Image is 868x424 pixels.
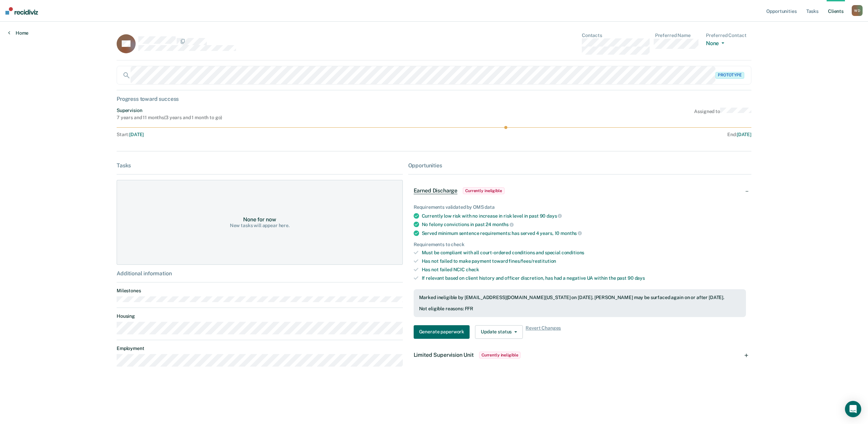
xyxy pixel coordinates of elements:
span: months [560,231,582,236]
dt: Contacts [582,33,650,38]
div: Requirements validated by OMS data [414,204,746,210]
div: End : [437,132,751,137]
div: Start : [117,132,434,137]
div: If relevant based on client history and officer discretion, has had a negative UA within the past 90 [422,275,746,281]
div: No felony convictions in past 24 [422,221,746,227]
button: WD [852,5,863,16]
div: Has not failed NCIC [422,267,746,273]
div: Limited Supervision UnitCurrently ineligible [408,344,751,366]
span: [DATE] [737,132,751,137]
dt: Preferred Name [655,33,701,38]
div: W D [852,5,863,16]
dt: Housing [117,313,403,319]
div: None for now [243,216,276,223]
a: Home [8,30,28,36]
div: Must be compliant with all court-ordered conditions and special [422,250,746,256]
span: Earned Discharge [414,187,457,194]
span: check [466,267,479,272]
div: Progress toward success [117,96,751,102]
div: Has not failed to make payment toward [422,258,746,264]
dt: Employment [117,346,403,351]
div: Tasks [117,162,403,169]
div: Open Intercom Messenger [845,401,861,417]
div: Additional information [117,270,403,277]
div: Currently low risk with no increase in risk level in past 90 [422,213,746,219]
dt: Milestones [117,288,403,294]
span: days [635,275,645,281]
span: Revert Changes [526,325,561,339]
span: Currently ineligible [479,352,521,358]
button: Update status [475,325,523,339]
span: fines/fees/restitution [509,258,556,264]
div: New tasks will appear here. [230,223,290,228]
div: 7 years and 11 months ( 3 years and 1 month to go ) [117,115,222,121]
img: Recidiviz [5,7,38,15]
div: Requirements to check [414,242,746,247]
div: Assigned to [694,108,751,121]
button: None [706,40,727,48]
dt: Preferred Contact [706,33,751,38]
span: Currently ineligible [463,187,505,194]
button: Generate paperwork [414,325,470,339]
span: [DATE] [129,132,144,137]
div: Opportunities [408,162,751,169]
span: conditions [561,250,585,255]
div: Not eligible reasons: FFR [419,306,741,312]
span: months [492,222,514,227]
div: Served minimum sentence requirements: has served 4 years, 10 [422,230,746,236]
span: Limited Supervision Unit [414,352,474,358]
div: Earned DischargeCurrently ineligible [408,180,751,202]
a: Navigate to form link [414,325,472,339]
span: days [547,213,562,219]
div: Supervision [117,108,222,113]
div: Marked ineligible by [EMAIL_ADDRESS][DOMAIN_NAME][US_STATE] on [DATE]. [PERSON_NAME] may be surfa... [419,295,741,300]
